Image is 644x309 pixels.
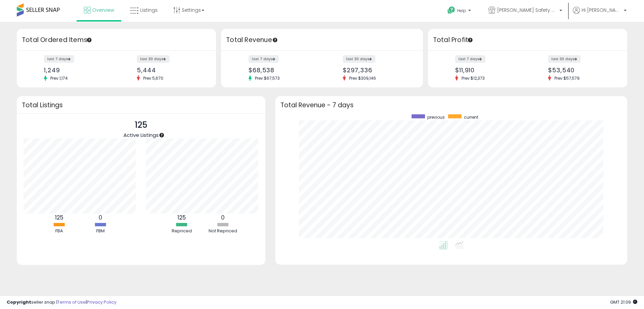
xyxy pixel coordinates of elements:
[7,299,31,305] strong: Copyright
[433,35,622,45] h3: Total Profit
[44,55,74,63] label: last 7 days
[457,8,466,13] span: Help
[39,228,79,234] div: FBA
[497,7,557,13] span: [PERSON_NAME] Safety & Supply
[442,1,478,22] a: Help
[343,55,375,63] label: last 30 days
[22,35,211,45] h3: Total Ordered Items
[226,35,418,45] h3: Total Revenue
[610,299,637,305] span: 2025-08-14 21:09 GMT
[44,67,111,74] div: 1,249
[447,6,455,14] i: Get Help
[346,75,379,81] span: Prev: $309,146
[343,67,411,74] div: $297,336
[455,55,485,63] label: last 7 days
[47,75,71,81] span: Prev: 1,174
[548,55,581,63] label: last 30 days
[22,103,260,108] h3: Total Listings
[458,75,488,81] span: Prev: $12,373
[123,131,159,139] span: Active Listings
[140,75,167,81] span: Prev: 5,670
[280,103,622,108] h3: Total Revenue - 7 days
[7,299,116,306] div: seller snap | |
[137,55,169,63] label: last 30 days
[162,228,202,234] div: Repriced
[80,228,120,234] div: FBM
[272,37,278,43] div: Tooltip anchor
[87,299,116,305] a: Privacy Policy
[455,67,523,74] div: $11,910
[86,37,92,43] div: Tooltip anchor
[203,228,243,234] div: Not Repriced
[427,114,445,120] span: previous
[551,75,583,81] span: Prev: $57,579
[464,114,478,120] span: current
[249,67,317,74] div: $68,538
[137,67,204,74] div: 5,444
[92,7,114,13] span: Overview
[57,299,86,305] a: Terms of Use
[55,214,63,222] b: 125
[582,7,622,13] span: Hi [PERSON_NAME]
[140,7,158,13] span: Listings
[467,37,473,43] div: Tooltip anchor
[252,75,283,81] span: Prev: $67,573
[249,55,279,63] label: last 7 days
[123,119,159,131] p: 125
[99,214,102,222] b: 0
[548,67,615,74] div: $53,540
[573,7,627,22] a: Hi [PERSON_NAME]
[159,132,165,138] div: Tooltip anchor
[221,214,225,222] b: 0
[177,214,186,222] b: 125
